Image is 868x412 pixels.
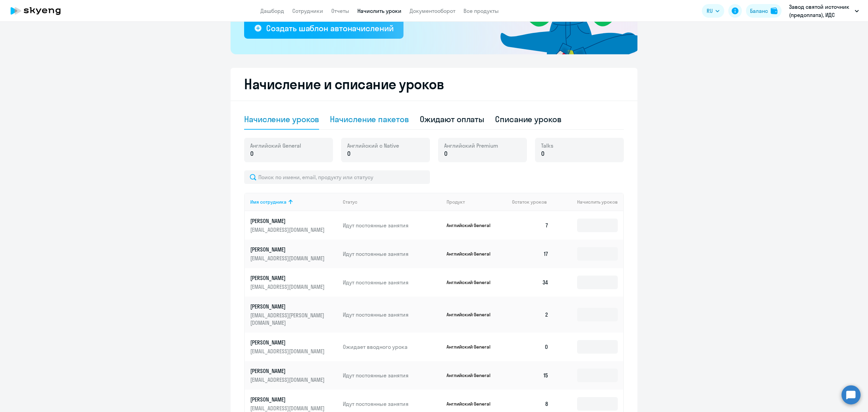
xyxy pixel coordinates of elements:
h2: Начисление и списание уроков [244,76,624,92]
div: Имя сотрудника [250,199,337,205]
p: [PERSON_NAME] [250,303,326,310]
a: Начислить уроки [357,7,401,14]
a: [PERSON_NAME][EMAIL_ADDRESS][DOMAIN_NAME] [250,367,337,383]
p: Ожидает вводного урока [343,343,441,351]
p: Идут постоянные занятия [343,250,441,258]
p: [PERSON_NAME] [250,274,326,282]
p: Идут постоянные занятия [343,400,441,408]
p: Английский General [447,372,497,378]
p: [EMAIL_ADDRESS][DOMAIN_NAME] [250,376,326,383]
span: 0 [444,149,448,158]
p: Английский General [447,279,497,285]
p: Идут постоянные занятия [343,279,441,286]
p: [EMAIL_ADDRESS][DOMAIN_NAME] [250,405,326,412]
p: [EMAIL_ADDRESS][DOMAIN_NAME] [250,226,326,233]
img: balance [771,7,777,14]
div: Остаток уроков [512,199,554,205]
div: Ожидают оплаты [420,114,485,125]
button: RU [702,4,724,18]
p: Идут постоянные занятия [343,222,441,229]
div: Создать шаблон автоначислений [266,23,393,34]
td: 15 [507,361,554,390]
a: [PERSON_NAME][EMAIL_ADDRESS][DOMAIN_NAME] [250,339,337,355]
p: Английский General [447,251,497,257]
p: Идут постоянные занятия [343,311,441,318]
p: [PERSON_NAME] [250,367,326,375]
td: 17 [507,240,554,268]
a: Дашборд [260,7,284,14]
p: Английский General [447,222,497,228]
p: [EMAIL_ADDRESS][DOMAIN_NAME] [250,255,326,262]
div: Продукт [447,199,507,205]
p: Английский General [447,401,497,407]
span: RU [707,7,713,15]
th: Начислить уроков [554,193,623,211]
p: [PERSON_NAME] [250,246,326,253]
span: Английский General [250,142,301,149]
a: Отчеты [331,7,349,14]
p: Идут постоянные занятия [343,372,441,379]
a: [PERSON_NAME][EMAIL_ADDRESS][DOMAIN_NAME] [250,274,337,291]
a: [PERSON_NAME][EMAIL_ADDRESS][DOMAIN_NAME] [250,217,337,233]
div: Начисление пакетов [330,114,409,125]
p: [EMAIL_ADDRESS][DOMAIN_NAME] [250,348,326,355]
div: Статус [343,199,441,205]
p: [PERSON_NAME] [250,339,326,346]
td: 7 [507,211,554,240]
a: [PERSON_NAME][EMAIL_ADDRESS][PERSON_NAME][DOMAIN_NAME] [250,303,337,326]
button: Создать шаблон автоначислений [244,18,403,39]
div: Имя сотрудника [250,199,287,205]
div: Списание уроков [495,114,561,125]
a: Все продукты [463,7,499,14]
td: 34 [507,268,554,297]
div: Баланс [750,7,768,15]
span: 0 [347,149,351,158]
p: [PERSON_NAME] [250,396,326,403]
input: Поиск по имени, email, продукту или статусу [244,170,430,184]
span: 0 [250,149,254,158]
button: Балансbalance [746,4,782,18]
p: Завод святой источник (предоплата), ИДС БОРЖОМИ, ООО [789,3,852,19]
td: 0 [507,333,554,361]
div: Продукт [447,199,465,205]
div: Начисление уроков [244,114,319,125]
span: 0 [541,149,545,158]
a: [PERSON_NAME][EMAIL_ADDRESS][DOMAIN_NAME] [250,246,337,262]
a: Документооборот [410,7,455,14]
p: [EMAIL_ADDRESS][DOMAIN_NAME] [250,283,326,291]
p: Английский General [447,344,497,350]
p: [EMAIL_ADDRESS][PERSON_NAME][DOMAIN_NAME] [250,312,326,326]
span: Остаток уроков [512,199,547,205]
a: Сотрудники [292,7,323,14]
span: Английский Premium [444,142,498,149]
span: Английский с Native [347,142,399,149]
p: [PERSON_NAME] [250,217,326,225]
div: Статус [343,199,357,205]
td: 2 [507,297,554,333]
p: Английский General [447,312,497,318]
span: Talks [541,142,553,149]
button: Завод святой источник (предоплата), ИДС БОРЖОМИ, ООО [786,3,862,19]
a: [PERSON_NAME][EMAIL_ADDRESS][DOMAIN_NAME] [250,396,337,412]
